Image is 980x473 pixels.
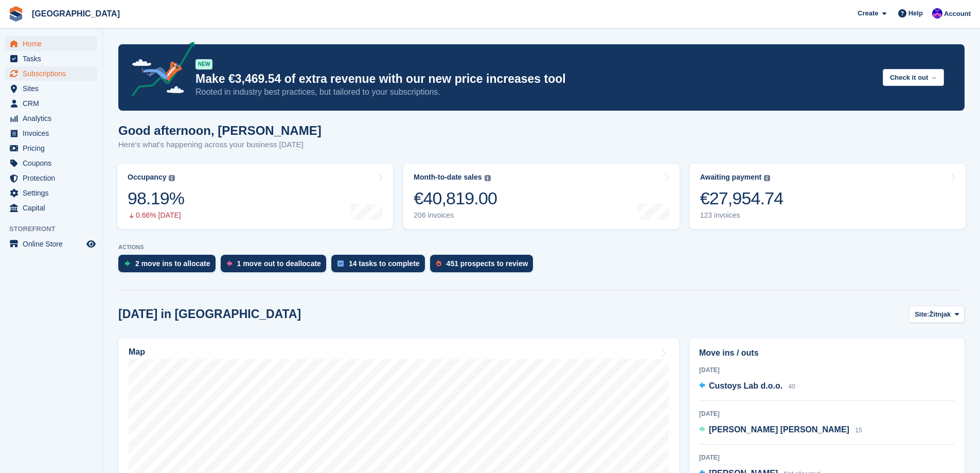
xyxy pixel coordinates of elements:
[5,96,97,111] a: menu
[700,173,762,182] div: Awaiting payment
[858,8,878,19] span: Create
[699,409,955,418] div: [DATE]
[195,72,875,86] p: Make €3,469.54 of extra revenue with our new price increases tool
[915,309,929,320] span: Site:
[118,255,221,277] a: 2 move ins to allocate
[195,86,875,98] p: Rooted in industry best practices, but tailored to your subscriptions.
[5,81,97,96] a: menu
[23,96,84,111] span: CRM
[23,111,84,126] span: Analytics
[699,424,862,437] a: [PERSON_NAME] [PERSON_NAME] 15
[23,51,84,66] span: Tasks
[700,211,783,220] div: 123 invoices
[5,171,97,185] a: menu
[23,37,84,51] span: Home
[414,188,497,209] div: €40,819.00
[909,306,965,323] button: Site: Žitnjak
[23,237,84,251] span: Online Store
[855,427,862,434] span: 15
[128,188,184,209] div: 98.19%
[699,453,955,462] div: [DATE]
[700,188,783,209] div: €27,954.74
[135,259,210,268] div: 2 move ins to allocate
[123,42,195,100] img: price-adjustments-announcement-icon-8257ccfd72463d97f412b2fc003d46551f7dbcb40ab6d574587a9cd5c0d94...
[23,126,84,141] span: Invoices
[5,156,97,170] a: menu
[118,139,322,151] p: Here's what's happening across your business [DATE]
[337,260,344,267] img: task-75834270c22a3079a89374b754ae025e5fb1db73e45f91037f5363f120a921f8.svg
[349,259,420,268] div: 14 tasks to complete
[403,164,679,229] a: Month-to-date sales €40,819.00 206 invoices
[883,69,944,86] button: Check it out →
[227,260,232,267] img: move_outs_to_deallocate_icon-f764333ba52eb49d3ac5e1228854f67142a1ed5810a6f6cc68b1a99e826820c5.svg
[124,260,130,267] img: move_ins_to_allocate_icon-fdf77a2bb77ea45bf5b3d319d69a93e2d87916cf1d5bf7949dd705db3b84f3ca.svg
[237,259,321,268] div: 1 move out to deallocate
[128,211,184,220] div: 0.66% [DATE]
[23,66,84,81] span: Subscriptions
[414,173,482,182] div: Month-to-date sales
[129,347,145,357] h2: Map
[699,380,795,393] a: Custoys Lab d.o.o. 40
[117,164,393,229] a: Occupancy 98.19% 0.66% [DATE]
[709,425,849,434] span: [PERSON_NAME] [PERSON_NAME]
[789,383,795,390] span: 40
[709,381,782,390] span: Custoys Lab d.o.o.
[23,201,84,215] span: Capital
[5,37,97,51] a: menu
[414,211,497,220] div: 206 invoices
[23,141,84,155] span: Pricing
[23,186,84,200] span: Settings
[5,51,97,66] a: menu
[8,6,24,22] img: stora-icon-8386f47178a22dfd0bd8f6a31ec36ba5ce8667c1dd55bd0f319d3a0aa187defe.svg
[690,164,966,229] a: Awaiting payment €27,954.74 123 invoices
[699,347,955,359] h2: Move ins / outs
[430,255,539,277] a: 451 prospects to review
[908,8,923,19] span: Help
[944,9,971,19] span: Account
[436,260,441,267] img: prospect-51fa495bee0391a8d652442698ab0144808aea92771e9ea1ae160a38d050c398.svg
[932,8,942,19] img: Ivan Gačić
[128,173,166,182] div: Occupancy
[9,224,102,234] span: Storefront
[331,255,430,277] a: 14 tasks to complete
[23,81,84,96] span: Sites
[5,111,97,126] a: menu
[447,259,528,268] div: 451 prospects to review
[23,171,84,185] span: Protection
[5,141,97,155] a: menu
[485,175,491,181] img: icon-info-grey-7440780725fd019a000dd9b08b2336e03edf1995a4989e88bcd33f0948082b44.svg
[5,66,97,81] a: menu
[221,255,331,277] a: 1 move out to deallocate
[5,186,97,200] a: menu
[699,365,955,375] div: [DATE]
[85,238,97,250] a: Preview store
[929,309,951,320] span: Žitnjak
[28,5,124,22] a: [GEOGRAPHIC_DATA]
[5,126,97,141] a: menu
[764,175,770,181] img: icon-info-grey-7440780725fd019a000dd9b08b2336e03edf1995a4989e88bcd33f0948082b44.svg
[118,244,965,251] p: ACTIONS
[169,175,175,181] img: icon-info-grey-7440780725fd019a000dd9b08b2336e03edf1995a4989e88bcd33f0948082b44.svg
[23,156,84,170] span: Coupons
[5,237,97,251] a: menu
[5,201,97,215] a: menu
[118,307,301,321] h2: [DATE] in [GEOGRAPHIC_DATA]
[118,124,322,137] h1: Good afternoon, [PERSON_NAME]
[195,59,212,69] div: NEW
